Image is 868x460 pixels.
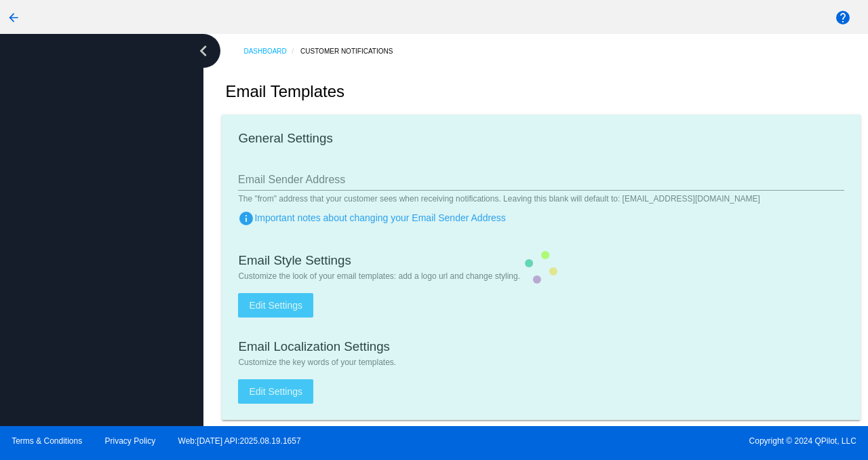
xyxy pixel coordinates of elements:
mat-icon: arrow_back [5,9,22,26]
a: Web:[DATE] API:2025.08.19.1657 [178,436,301,446]
a: Dashboard [243,41,300,62]
mat-icon: help [835,9,851,26]
span: Copyright © 2024 QPilot, LLC [446,436,856,446]
a: Terms & Conditions [12,436,82,446]
i: chevron_left [193,40,214,62]
a: Customer Notifications [300,41,405,62]
a: Privacy Policy [105,436,156,446]
h2: Email Templates [225,82,344,101]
